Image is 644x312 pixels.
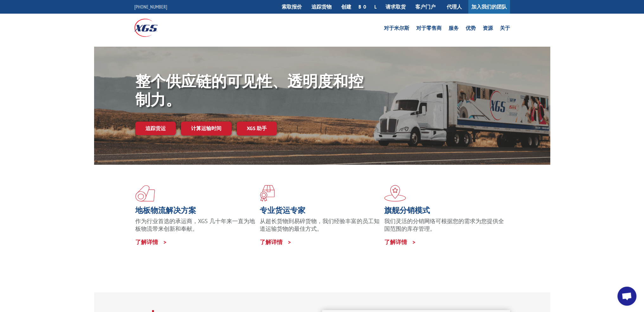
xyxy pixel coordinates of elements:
font: 追踪货物 [311,3,332,10]
img: xgs 图标聚焦于地板红色 [260,185,275,202]
a: 计算运输时间 [181,122,232,135]
font: 服务 [449,25,459,31]
font: 代理人 [447,3,462,10]
a: 了解详情 > [384,238,417,246]
font: 我们灵活的分销网络可根据您的需求为您提供全国范围的库存管理。 [384,217,504,232]
font: XGS 助手 [247,125,267,131]
font: 对于零售商 [416,25,442,31]
a: 对于零售商 [416,26,442,33]
font: 作为行业首选的承运商，XGS 几十年来一直为地板物流带来创新和奉献。 [135,217,255,232]
a: 了解详情 > [135,238,168,246]
font: 地板物流解决方案 [135,205,196,215]
font: 优势 [466,25,476,31]
font: 客户门户 [415,3,436,10]
div: Open chat [617,287,636,306]
font: 加入我们的团队 [471,3,507,10]
font: 追踪货运 [145,125,166,131]
a: 优势 [466,26,476,33]
a: 追踪货运 [135,122,176,135]
font: 对于米尔斯 [384,25,409,31]
font: 从超长货物到易碎货物，我们经验丰富的员工知道运输货物的最佳方式。 [260,217,379,232]
a: [PHONE_NUMBER] [134,3,167,10]
a: 资源 [483,26,493,33]
a: 了解详情 > [260,238,292,246]
a: 对于米尔斯 [384,26,409,33]
img: xgs-icon-total-供应链智能-红色 [135,185,155,202]
font: 索取报价 [282,3,302,10]
font: 创建 BOL [341,3,376,10]
font: 关于 [500,25,510,31]
font: 专业货运专家 [260,205,305,215]
font: 旗舰分销模式 [384,205,430,215]
font: 请求取货 [386,3,406,10]
a: 服务 [449,26,459,33]
font: 资源 [483,25,493,31]
img: xgs-icon-旗舰分销模式-红色 [384,185,406,202]
font: 计算运输时间 [191,125,221,131]
a: 关于 [500,26,510,33]
a: XGS 助手 [237,122,277,135]
font: 整个供应链的可见性、透明度和控制力。 [135,71,363,109]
